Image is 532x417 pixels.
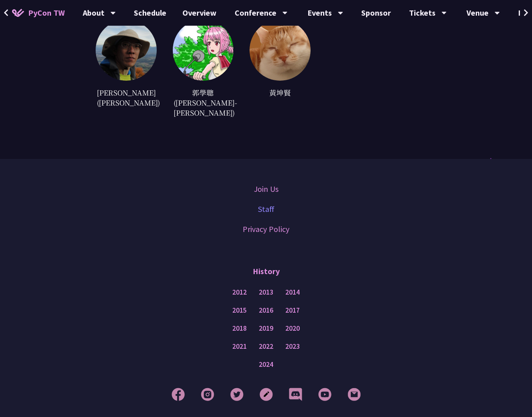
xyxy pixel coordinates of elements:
a: 2024 [259,360,273,370]
a: 2019 [259,323,273,334]
a: 2021 [232,342,247,352]
a: 2017 [285,305,300,315]
a: 2016 [259,305,273,315]
img: Instagram Footer Icon [201,388,214,401]
a: 2013 [259,287,273,297]
img: 761e049ec1edd5d40c9073b5ed8731ef.jpg [173,20,234,81]
a: PyCon TW [4,3,73,23]
img: Facebook Footer Icon [172,388,185,401]
img: Discord Footer Icon [289,388,302,401]
a: 2020 [285,323,300,334]
a: Join Us [254,183,278,195]
img: Home icon of PyCon TW 2025 [12,9,24,17]
div: 黃坤賢 [250,87,311,99]
a: 2015 [232,305,247,315]
img: Twitter Footer Icon [230,388,243,401]
span: PyCon TW [28,7,65,19]
a: Privacy Policy [243,223,289,235]
a: 2018 [232,323,247,334]
a: 2014 [285,287,300,297]
img: Blog Footer Icon [260,388,273,401]
a: 2022 [259,342,273,352]
img: Email Footer Icon [348,388,361,401]
div: 郭學聰 ([PERSON_NAME]-[PERSON_NAME]) [173,87,234,119]
img: YouTube Footer Icon [318,388,331,401]
a: 2012 [232,287,247,297]
p: History [253,259,280,283]
img: 33cae1ec12c9fa3a44a108271202f9f1.jpg [96,20,157,81]
a: Staff [258,203,274,215]
a: 2023 [285,342,300,352]
div: [PERSON_NAME] ([PERSON_NAME]) [96,87,157,109]
img: default.0dba411.jpg [250,20,311,81]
